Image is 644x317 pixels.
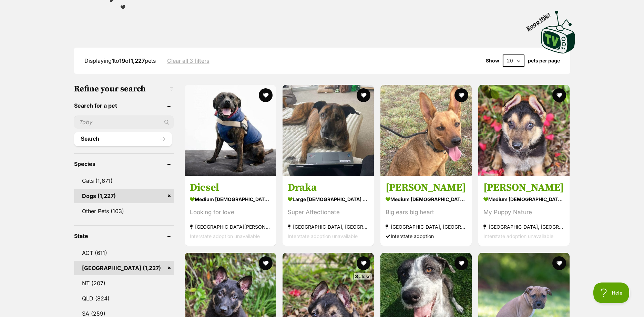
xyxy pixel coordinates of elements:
[454,256,468,270] button: favourite
[74,102,174,109] header: Search for a pet
[74,204,174,218] a: Other Pets (103)
[74,291,174,306] a: QLD (824)
[357,88,370,102] button: favourite
[478,85,570,176] img: Kirby - German Shepherd Dog
[288,222,369,232] strong: [GEOGRAPHIC_DATA], [GEOGRAPHIC_DATA]
[357,256,370,270] button: favourite
[483,181,564,195] h3: [PERSON_NAME]
[288,234,358,239] span: Interstate adoption unavailable
[483,195,564,205] strong: medium [DEMOGRAPHIC_DATA] Dog
[74,246,174,260] a: ACT (611)
[74,116,174,129] input: Toby
[74,261,174,275] a: [GEOGRAPHIC_DATA] (1,227)
[190,234,260,239] span: Interstate adoption unavailable
[185,85,276,176] img: Diesel - Staffordshire Bull Terrier Dog
[486,58,499,63] span: Show
[483,208,564,217] div: My Puppy Nature
[74,132,172,146] button: Search
[386,195,467,205] strong: medium [DEMOGRAPHIC_DATA] Dog
[483,234,553,239] span: Interstate adoption unavailable
[380,176,472,246] a: [PERSON_NAME] medium [DEMOGRAPHIC_DATA] Dog Big ears big heart [GEOGRAPHIC_DATA], [GEOGRAPHIC_DAT...
[259,256,273,270] button: favourite
[74,276,174,290] a: NT (207)
[386,181,467,195] h3: [PERSON_NAME]
[288,208,369,217] div: Super Affectionate
[84,57,156,64] span: Displaying to of pets
[354,273,372,280] span: Close
[131,57,145,64] strong: 1,227
[525,7,557,32] span: Boop this!
[259,88,273,102] button: favourite
[380,85,472,176] img: Kasie - Australian Kelpie Dog
[74,84,174,94] h3: Refine your search
[74,161,174,167] header: Species
[197,283,448,314] iframe: Advertisement
[454,88,468,102] button: favourite
[283,85,374,176] img: Draka - Mixed breed Dog
[119,57,125,64] strong: 19
[74,233,174,239] header: State
[112,57,114,64] strong: 1
[288,195,369,205] strong: large [DEMOGRAPHIC_DATA] Dog
[190,181,271,195] h3: Diesel
[478,176,570,246] a: [PERSON_NAME] medium [DEMOGRAPHIC_DATA] Dog My Puppy Nature [GEOGRAPHIC_DATA], [GEOGRAPHIC_DATA] ...
[185,176,276,246] a: Diesel medium [DEMOGRAPHIC_DATA] Dog Looking for love [GEOGRAPHIC_DATA][PERSON_NAME], [GEOGRAPHIC...
[552,88,566,102] button: favourite
[74,189,174,203] a: Dogs (1,227)
[386,222,467,232] strong: [GEOGRAPHIC_DATA], [GEOGRAPHIC_DATA]
[190,222,271,232] strong: [GEOGRAPHIC_DATA][PERSON_NAME], [GEOGRAPHIC_DATA]
[528,58,560,63] label: pets per page
[483,222,564,232] strong: [GEOGRAPHIC_DATA], [GEOGRAPHIC_DATA]
[541,4,575,55] a: Boop this!
[386,208,467,217] div: Big ears big heart
[386,232,467,241] div: Interstate adoption
[190,195,271,205] strong: medium [DEMOGRAPHIC_DATA] Dog
[283,176,374,246] a: Draka large [DEMOGRAPHIC_DATA] Dog Super Affectionate [GEOGRAPHIC_DATA], [GEOGRAPHIC_DATA] Inters...
[552,256,566,270] button: favourite
[190,208,271,217] div: Looking for love
[74,174,174,188] a: Cats (1,671)
[288,181,369,195] h3: Draka
[167,58,209,64] a: Clear all 3 filters
[541,11,575,53] img: PetRescue TV logo
[593,283,630,303] iframe: Help Scout Beacon - Open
